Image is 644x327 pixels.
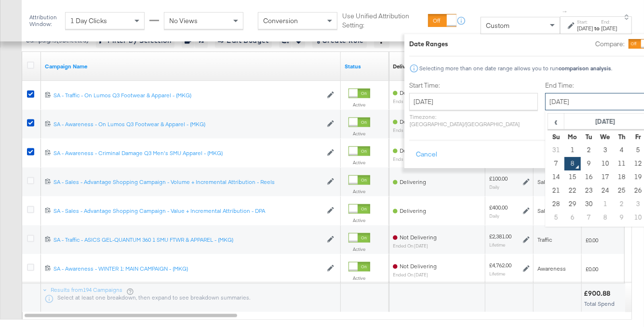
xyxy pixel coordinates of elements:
[54,207,322,215] a: SA - Sales - Advantage Shopping Campaign - Value + Incremental Attribution - DPA
[70,16,107,25] span: 1 Day Clicks
[349,246,370,252] label: Active
[584,289,613,298] div: £900.88
[400,262,437,270] span: Not Delivering
[548,184,564,197] td: 21
[29,14,60,27] div: Attribution Window:
[393,243,437,249] sub: ended on [DATE]
[349,131,370,137] label: Active
[564,144,581,157] td: 1
[400,234,437,241] span: Not Delivering
[581,197,597,211] td: 30
[548,211,564,224] td: 5
[597,144,614,157] td: 3
[349,102,370,108] label: Active
[614,170,630,184] td: 18
[169,16,198,25] span: No Views
[54,92,322,99] div: SA - Traffic - On Lumos Q3 Footwear & Apparel - (MKG)
[489,175,508,183] div: £100.00
[400,118,426,125] span: Delivering
[597,170,614,184] td: 17
[345,63,385,70] a: Shows the current state of your Ad Campaign.
[349,159,370,166] label: Active
[597,184,614,197] td: 24
[548,170,564,184] td: 14
[54,120,322,129] a: SA - Awareness - On Lumos Q3 Footwear & Apparel - (MKG)
[581,170,597,184] td: 16
[393,272,437,277] sub: ended on [DATE]
[393,63,413,70] a: Reflects the ability of your Ad Campaign to achieve delivery based on ad states, schedule and bud...
[400,178,426,185] span: Delivering
[489,242,505,248] sub: Lifetime
[614,130,630,144] th: Th
[581,184,597,197] td: 23
[548,130,564,144] th: Su
[537,265,566,272] span: Awareness
[564,211,581,224] td: 6
[559,65,611,72] strong: comparison analysis
[393,63,413,70] div: Delivery
[393,157,426,162] sub: ends on [DATE]
[393,99,426,104] sub: ends on [DATE]
[486,21,510,30] span: Custom
[581,157,597,170] td: 9
[489,262,511,269] div: £4,762.00
[564,130,581,144] th: Mo
[409,39,448,49] div: Date Ranges
[54,265,322,273] div: SA - Awareness - WINTER 1: MAIN CAMPAIGN - (MKG)
[342,12,424,29] label: Use Unified Attribution Setting:
[409,113,538,128] p: Timezone: [GEOGRAPHIC_DATA]/[GEOGRAPHIC_DATA]
[548,144,564,157] td: 31
[537,236,552,243] span: Traffic
[393,128,426,133] sub: ends on [DATE]
[54,236,322,244] div: SA - Traffic - ASICS GEL-QUANTUM 360 1 SMU FTWR & APPAREL - (MKG)
[601,25,617,32] div: [DATE]
[54,265,322,273] a: SA - Awareness - WINTER 1: MAIN CAMPAIGN - (MKG)
[400,89,426,96] span: Delivering
[614,211,630,224] td: 9
[548,157,564,170] td: 7
[561,10,570,13] span: ↑
[564,170,581,184] td: 15
[54,149,322,157] a: SA - Awareness - Criminal Damage Q3 Men's SMU Apparel - (MKG)
[409,81,538,90] label: Start Time:
[581,144,597,157] td: 2
[548,197,564,211] td: 28
[349,188,370,195] label: Active
[564,184,581,197] td: 22
[537,207,551,214] span: Sales
[614,197,630,211] td: 2
[54,236,322,244] a: SA - Traffic - ASICS GEL-QUANTUM 360 1 SMU FTWR & APPAREL - (MKG)
[400,207,426,214] span: Delivering
[597,211,614,224] td: 8
[537,178,551,185] span: Sales
[597,130,614,144] th: We
[349,275,370,281] label: Active
[597,197,614,211] td: 1
[489,233,511,240] div: £2,381.00
[489,204,508,211] div: £400.00
[263,16,298,25] span: Conversion
[409,146,444,163] button: Cancel
[549,114,563,129] span: ‹
[577,19,593,25] label: Start:
[564,197,581,211] td: 29
[489,184,499,190] sub: Daily
[581,130,597,144] th: Tu
[614,144,630,157] td: 4
[593,25,601,32] strong: to
[601,19,617,25] label: End:
[489,271,505,276] sub: Lifetime
[581,211,597,224] td: 7
[54,178,322,186] a: SA - Sales - Advantage Shopping Campaign - Volume + Incremental Attribution - Reels
[597,157,614,170] td: 10
[577,25,593,32] div: [DATE]
[54,120,322,128] div: SA - Awareness - On Lumos Q3 Footwear & Apparel - (MKG)
[45,63,337,70] a: Your campaign name.
[595,39,625,49] label: Compare:
[349,217,370,223] label: Active
[614,157,630,170] td: 11
[564,157,581,170] td: 8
